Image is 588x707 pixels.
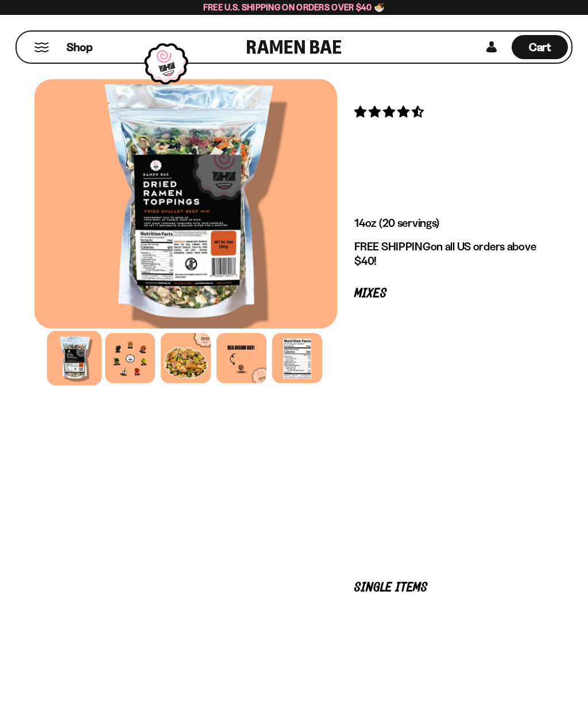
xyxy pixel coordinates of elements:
span: Shop [67,40,92,55]
p: Mixes [354,288,536,299]
p: Single Items [354,582,536,593]
span: 4.62 stars [354,105,426,119]
span: Free U.S. Shipping on Orders over $40 🍜 [203,2,385,13]
a: Cart [512,32,568,63]
strong: FREE SHIPPING [354,239,430,253]
a: Shop [67,35,92,59]
p: on all US orders above $40! [354,239,536,268]
button: Mobile Menu Trigger [34,43,49,52]
span: Cart [529,40,551,54]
